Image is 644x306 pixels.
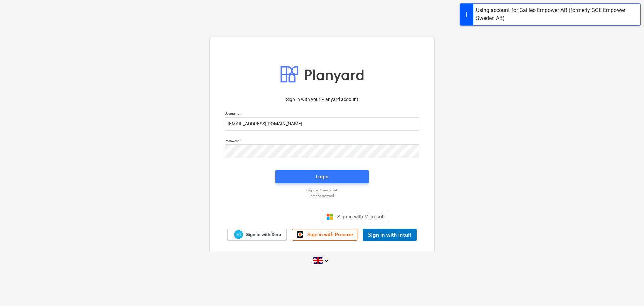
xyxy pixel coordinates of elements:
[221,194,423,198] a: Forgot password?
[316,172,328,181] div: Login
[275,170,369,183] button: Login
[246,232,281,238] span: Sign in with Xero
[307,232,353,238] span: Sign in with Procore
[337,214,385,219] span: Sign in with Microsoft
[227,229,287,241] a: Sign in with Xero
[225,117,419,131] input: Username
[326,213,333,220] img: Microsoft logo
[323,257,331,265] i: keyboard_arrow_down
[225,96,419,103] p: Sign in with your Planyard account
[234,230,243,239] img: Xero logo
[252,209,320,224] iframe: Sign in with Google Button
[225,139,419,144] p: Password
[476,6,638,23] div: Using account for Galileo Empower AB (formerly GGE Empower Sweden AB)
[221,188,423,192] a: Log in with magic link
[292,229,357,241] a: Sign in with Procore
[225,111,419,117] p: Username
